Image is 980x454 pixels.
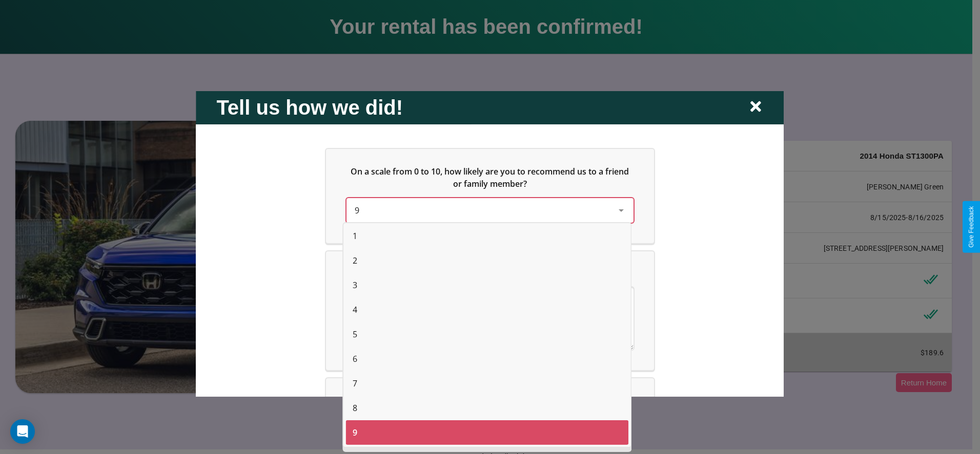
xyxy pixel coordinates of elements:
span: 9 [353,426,357,439]
div: 5 [345,322,628,347]
div: 4 [345,297,628,322]
div: 3 [345,273,628,297]
h5: On a scale from 0 to 10, how likely are you to recommend us to a friend or family member? [346,165,634,189]
div: 8 [345,396,628,420]
div: 9 [345,420,628,445]
span: 4 [353,304,357,316]
div: 1 [345,224,628,248]
div: Open Intercom Messenger [10,419,35,444]
span: 5 [353,328,357,340]
div: 2 [345,248,628,273]
div: On a scale from 0 to 10, how likely are you to recommend us to a friend or family member? [346,198,634,222]
div: Give Feedback [968,206,975,248]
span: 3 [353,279,357,291]
span: 8 [353,402,357,414]
h2: Tell us how we did! [216,96,403,119]
span: On a scale from 0 to 10, how likely are you to recommend us to a friend or family member? [351,165,631,189]
div: 6 [345,347,628,371]
div: On a scale from 0 to 10, how likely are you to recommend us to a friend or family member? [326,148,654,243]
span: 1 [353,230,357,242]
span: 9 [355,204,359,215]
span: 2 [353,254,357,267]
span: 6 [353,353,357,365]
div: 7 [345,371,628,396]
span: 7 [353,377,357,390]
